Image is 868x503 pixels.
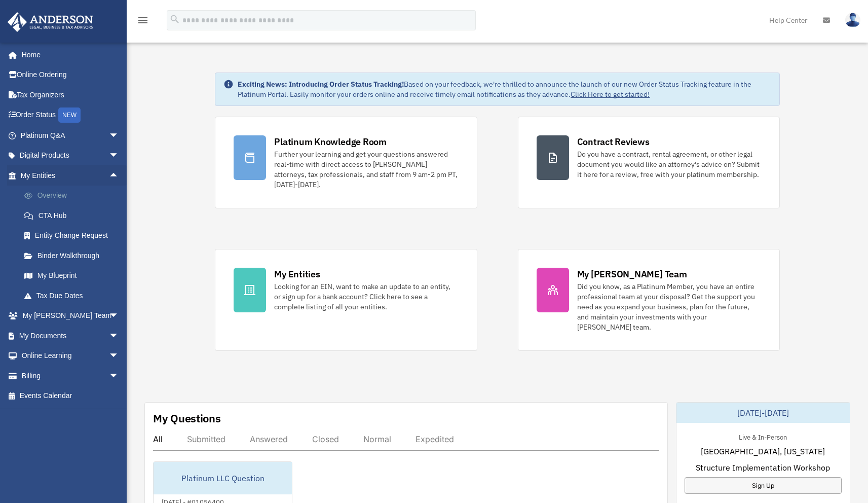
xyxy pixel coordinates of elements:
span: arrow_drop_down [109,125,129,146]
i: menu [137,14,149,26]
div: Platinum LLC Question [154,462,292,494]
span: arrow_drop_down [109,346,129,367]
i: search [169,14,180,25]
a: Tax Due Dates [14,285,134,306]
a: Digital Productsarrow_drop_down [7,146,134,166]
div: Normal [363,434,391,444]
div: All [153,434,163,444]
div: NEW [58,107,81,123]
a: Online Ordering [7,65,134,85]
a: My Documentsarrow_drop_down [7,326,134,346]
a: Overview [14,186,134,206]
div: Submitted [187,434,225,444]
img: User Pic [845,13,860,27]
a: Binder Walkthrough [14,245,134,266]
a: CTA Hub [14,205,134,226]
a: Platinum Q&Aarrow_drop_down [7,125,134,146]
a: My Entitiesarrow_drop_up [7,165,134,186]
span: arrow_drop_down [109,366,129,386]
div: Based on your feedback, we're thrilled to announce the launch of our new Order Status Tracking fe... [238,79,771,99]
div: Expedited [416,434,454,444]
a: Home [7,45,129,65]
a: Sign Up [685,477,842,494]
a: Click Here to get started! [571,90,650,99]
div: My Entities [274,268,320,280]
a: Tax Organizers [7,85,134,105]
img: Anderson Advisors Platinum Portal [5,12,96,32]
a: My Entities Looking for an EIN, want to make an update to an entity, or sign up for a bank accoun... [215,249,477,351]
span: Structure Implementation Workshop [696,461,830,474]
div: Further your learning and get your questions answered real-time with direct access to [PERSON_NAM... [274,149,458,190]
div: Looking for an EIN, want to make an update to an entity, or sign up for a bank account? Click her... [274,281,458,312]
a: Events Calendar [7,386,134,406]
span: arrow_drop_down [109,146,129,166]
a: Contract Reviews Do you have a contract, rental agreement, or other legal document you would like... [518,117,780,208]
a: Billingarrow_drop_down [7,366,134,386]
span: [GEOGRAPHIC_DATA], [US_STATE] [701,445,825,457]
div: [DATE]-[DATE] [676,403,850,423]
a: menu [137,18,149,26]
strong: Exciting News: Introducing Order Status Tracking! [238,80,404,89]
div: Live & In-Person [731,431,795,442]
div: Contract Reviews [577,135,650,148]
div: Platinum Knowledge Room [274,135,387,148]
div: Answered [250,434,288,444]
a: Entity Change Request [14,226,134,246]
a: My [PERSON_NAME] Teamarrow_drop_down [7,306,134,326]
a: Online Learningarrow_drop_down [7,346,134,366]
div: Closed [312,434,339,444]
div: Do you have a contract, rental agreement, or other legal document you would like an attorney's ad... [577,149,761,179]
div: Did you know, as a Platinum Member, you have an entire professional team at your disposal? Get th... [577,281,761,332]
a: Platinum Knowledge Room Further your learning and get your questions answered real-time with dire... [215,117,477,208]
span: arrow_drop_up [109,165,129,186]
div: My Questions [153,411,221,426]
span: arrow_drop_down [109,306,129,327]
span: arrow_drop_down [109,326,129,346]
a: My Blueprint [14,266,134,286]
div: My [PERSON_NAME] Team [577,268,687,280]
a: Order StatusNEW [7,105,134,126]
a: My [PERSON_NAME] Team Did you know, as a Platinum Member, you have an entire professional team at... [518,249,780,351]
